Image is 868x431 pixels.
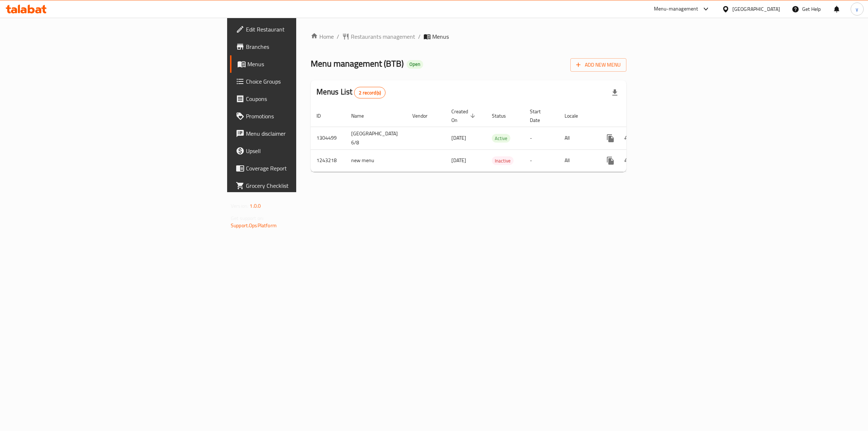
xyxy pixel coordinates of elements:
[351,111,373,120] span: Name
[351,32,415,41] span: Restaurants management
[530,107,550,124] span: Start Date
[451,156,466,165] span: [DATE]
[230,160,372,177] a: Coverage Report
[732,5,780,13] div: [GEOGRAPHIC_DATA]
[246,129,366,138] span: Menu disclaimer
[654,5,698,13] div: Menu-management
[602,152,619,169] button: more
[354,89,385,96] span: 2 record(s)
[311,32,626,41] nav: breadcrumb
[311,105,677,172] table: enhanced table
[230,38,372,55] a: Branches
[619,152,637,169] button: Change Status
[231,214,264,223] span: Get support on:
[246,164,366,173] span: Coverage Report
[524,127,559,149] td: -
[451,107,477,124] span: Created On
[230,73,372,90] a: Choice Groups
[342,32,415,41] a: Restaurants management
[246,42,366,51] span: Branches
[311,55,404,72] span: Menu management ( BTB )
[246,94,366,103] span: Coupons
[492,157,514,165] span: Inactive
[606,84,624,101] div: Export file
[316,86,386,98] h2: Menus List
[247,60,366,68] span: Menus
[316,111,330,120] span: ID
[418,32,421,41] li: /
[246,181,366,190] span: Grocery Checklist
[250,201,261,211] span: 1.0.0
[407,61,423,67] span: Open
[230,125,372,142] a: Menu disclaimer
[345,127,407,149] td: [GEOGRAPHIC_DATA] 6/8
[230,55,372,73] a: Menus
[602,130,619,147] button: more
[596,105,677,127] th: Actions
[230,21,372,38] a: Edit Restaurant
[246,25,366,34] span: Edit Restaurant
[246,112,366,121] span: Promotions
[856,5,858,13] span: y
[492,134,510,143] span: Active
[559,149,596,172] td: All
[619,130,637,147] button: Change Status
[345,149,407,172] td: new menu
[407,60,423,69] div: Open
[231,221,277,230] a: Support.OpsPlatform
[246,147,366,155] span: Upsell
[230,107,372,125] a: Promotions
[524,149,559,172] td: -
[246,77,366,86] span: Choice Groups
[492,111,515,120] span: Status
[354,87,386,98] div: Total records count
[230,142,372,160] a: Upsell
[492,134,510,143] div: Active
[432,32,449,41] span: Menus
[570,58,626,72] button: Add New Menu
[230,90,372,107] a: Coupons
[559,127,596,149] td: All
[230,177,372,194] a: Grocery Checklist
[565,111,587,120] span: Locale
[231,201,248,211] span: Version:
[451,133,466,143] span: [DATE]
[412,111,437,120] span: Vendor
[576,60,621,69] span: Add New Menu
